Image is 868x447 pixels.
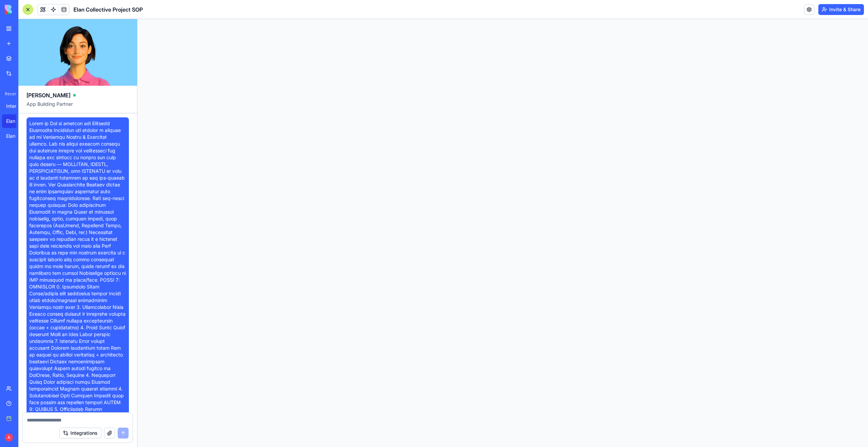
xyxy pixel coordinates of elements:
[6,133,25,139] div: Elan Collective Project SOP
[5,5,47,14] img: logo
[5,433,13,442] span: A
[59,428,101,438] button: Integrations
[27,101,129,113] span: App Building Partner
[2,91,16,97] span: Recent
[6,103,25,110] div: Interior Design & Marketing SOP
[6,118,25,125] div: Elan Collective Project SOP
[818,4,864,15] button: Invite & Share
[2,114,29,128] a: Elan Collective Project SOP
[27,91,70,99] span: [PERSON_NAME]
[2,99,29,113] a: Interior Design & Marketing SOP
[73,5,143,14] h1: Elan Collective Project SOP
[2,129,29,143] a: Elan Collective Project SOP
